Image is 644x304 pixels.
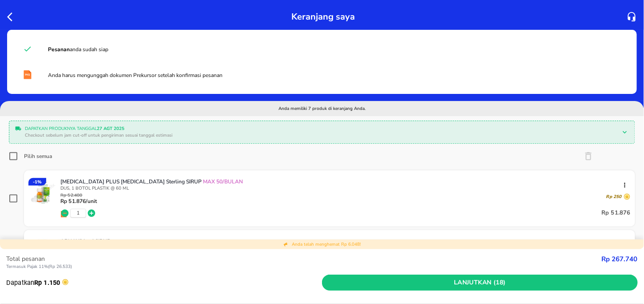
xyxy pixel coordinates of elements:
div: Dapatkan produknya tanggal27 Agt 2025Checkout sebelum jam cut-off untuk pengiriman sesuai tanggal... [12,123,632,141]
p: Termasuk Pajak 11% ( Rp 26.533 ) [6,263,602,270]
p: Dapatkan [6,278,322,288]
p: DUS, 1 BOTOL PLASTIK @ 60 ML [60,185,631,191]
button: Lanjutkan (18) [322,275,638,291]
span: Anda harus mengunggah dokumen Prekursor setelah konfirmasi pesanan [48,72,223,79]
div: Pilih semua [24,153,52,160]
p: Rp 51.876 [602,208,631,219]
img: prekursor document required [23,70,32,79]
img: total discount [283,242,289,247]
img: APIALYS Lapi SIRUP [28,238,58,267]
strong: Rp 1.150 [34,279,60,287]
button: 1 [77,210,80,216]
span: Lanjutkan (18) [326,277,634,288]
span: anda sudah siap [48,46,108,53]
p: Rp 51.876 /unit [60,198,97,204]
p: Checkout sebelum jam cut-off untuk pengiriman sesuai tanggal estimasi [25,132,616,139]
strong: Pesanan [48,46,70,53]
p: Total pesanan [6,254,602,263]
div: - 1 % [28,178,46,186]
p: APIALYS Lapi SIRUP [60,238,624,245]
p: [MEDICAL_DATA] PLUS [MEDICAL_DATA] Sterling SIRUP [60,178,624,185]
b: 27 Agt 2025 [97,126,124,132]
span: MAX 50/BULAN [202,178,243,185]
strong: Rp 267.740 [602,255,638,263]
p: Dapatkan produknya tanggal [25,126,616,132]
p: Rp 52.400 [60,193,97,198]
p: Rp 250 [606,194,622,200]
p: Keranjang saya [292,9,355,24]
img: ACTIFED PLUS EXPECTORANT Sterling SIRUP [28,178,58,207]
